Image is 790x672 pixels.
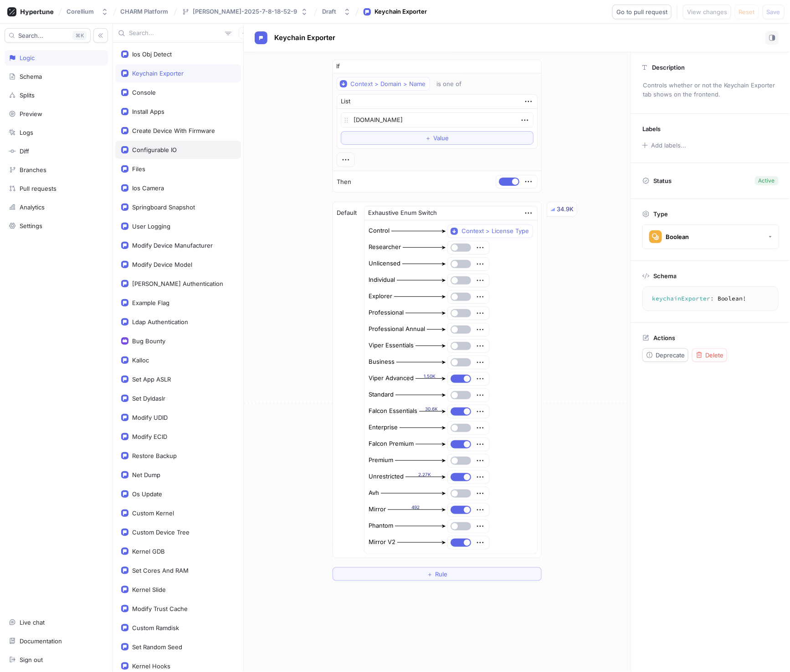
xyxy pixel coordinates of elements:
[132,280,223,287] div: [PERSON_NAME] Authentication
[642,125,661,132] p: Labels
[656,352,685,358] span: Deprecate
[425,135,431,141] span: ＋
[132,299,169,306] div: Example Flag
[20,656,43,663] div: Sign out
[653,210,668,218] p: Type
[369,374,414,383] div: Viper Advanced
[132,529,190,536] div: Custom Device Tree
[132,471,160,479] div: Net Dump
[132,204,195,211] div: Springboard Snapshot
[739,9,755,15] span: Reset
[369,243,401,252] div: Researcher
[132,548,165,555] div: Kernel GDB
[368,209,437,218] div: Exhaustive Enum Switch
[369,341,414,350] div: Viper Essentials
[369,226,390,235] div: Control
[132,89,156,96] div: Console
[692,348,727,362] button: Delete
[337,77,430,91] button: Context > Domain > Name
[369,259,400,268] div: Unlicensed
[653,334,675,341] p: Actions
[374,7,427,16] div: Keychain Exporter
[705,352,723,358] span: Delete
[646,290,775,307] textarea: keychainExporter: Boolean!
[132,433,167,440] div: Modify ECID
[20,73,42,80] div: Schema
[369,407,417,416] div: Falcon Essentials
[759,177,775,185] div: Active
[652,64,685,71] p: Description
[20,619,45,626] div: Live chat
[132,376,171,383] div: Set App ASLR
[616,9,667,15] span: Go to pull request
[132,146,177,153] div: Configurable IO
[132,490,162,498] div: Os Update
[132,452,177,459] div: Restore Backup
[20,148,29,155] div: Diff
[763,5,785,19] button: Save
[337,209,357,218] p: Default
[132,127,215,134] div: Create Device With Firmware
[132,395,165,402] div: Set Dyldaslr
[132,51,172,58] div: Ios Obj Detect
[341,97,350,106] div: List
[5,28,91,43] button: Search...K
[369,292,392,301] div: Explorer
[20,222,42,229] div: Settings
[639,78,782,102] p: Controls whether or not the Keychain Exporter tab shows on the frontend.
[132,242,213,249] div: Modify Device Manufacturer
[20,54,35,61] div: Logic
[132,509,174,517] div: Custom Kernel
[405,471,444,478] div: 2.27K
[341,112,534,127] textarea: [DOMAIN_NAME]
[132,261,192,268] div: Modify Device Model
[369,390,394,399] div: Standard
[5,633,108,649] a: Documentation
[132,165,145,173] div: Files
[642,348,688,362] button: Deprecate
[20,185,56,192] div: Pull requests
[369,505,386,514] div: Mirror
[132,643,182,651] div: Set Random Seed
[369,489,379,498] div: Avh
[63,4,112,19] button: Corellium
[427,571,433,577] span: ＋
[132,318,188,326] div: Ldap Authentication
[274,34,335,41] span: Keychain Exporter
[642,224,779,249] button: Boolean
[369,521,393,530] div: Phantom
[369,357,395,367] div: Business
[132,605,188,612] div: Modify Trust Cache
[333,567,542,581] button: ＋Rule
[687,9,727,15] span: View changes
[132,624,179,631] div: Custom Ramdisk
[20,110,42,117] div: Preview
[651,143,686,148] div: Add labels...
[369,538,395,547] div: Mirror V2
[369,439,414,448] div: Falcon Premium
[132,586,166,593] div: Kernel Slide
[67,8,94,15] div: Corellium
[369,456,393,465] div: Premium
[132,70,184,77] div: Keychain Exporter
[369,423,398,432] div: Enterprise
[178,4,312,19] button: [PERSON_NAME]-2025-7-8-18-52-9
[20,92,35,99] div: Splits
[369,275,395,285] div: Individual
[433,135,449,141] span: Value
[132,414,168,421] div: Modify UDID
[337,62,340,71] p: If
[416,373,444,380] div: 1.50K
[20,637,62,645] div: Documentation
[447,224,533,238] button: Context > License Type
[437,80,462,88] div: is one of
[653,174,672,187] p: Status
[120,8,168,15] span: CHARM Platform
[341,131,534,145] button: ＋Value
[433,77,475,91] button: is one of
[20,166,46,173] div: Branches
[132,184,164,192] div: Ios Camera
[132,223,170,230] div: User Logging
[639,139,688,151] button: Add labels...
[193,8,297,15] div: [PERSON_NAME]-2025-7-8-18-52-9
